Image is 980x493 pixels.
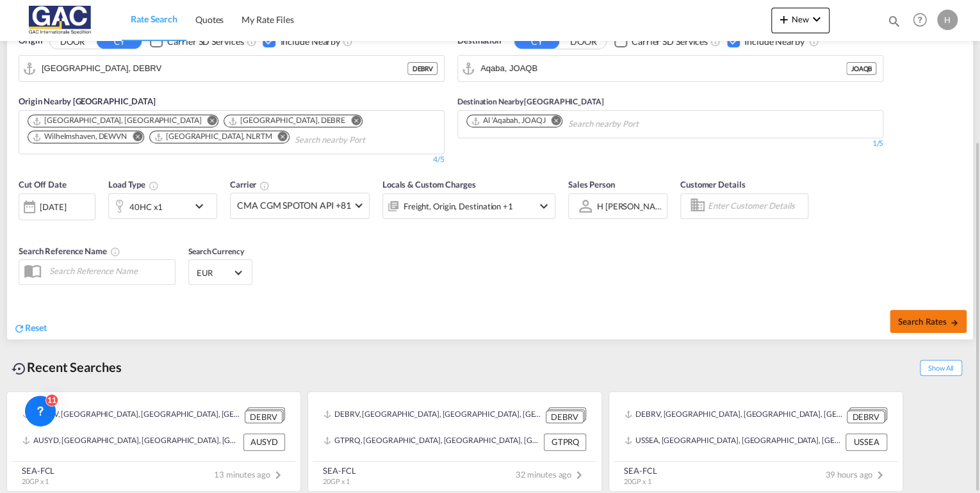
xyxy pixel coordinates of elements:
[825,469,888,480] span: 39 hours ago
[597,201,671,211] div: H [PERSON_NAME]
[457,138,883,149] div: 1/5
[323,477,350,485] span: 20GP x 1
[480,59,846,78] input: Search by Port
[568,179,615,190] span: Sales Person
[22,465,54,476] div: SEA-FCL
[846,62,876,75] div: JOAQB
[167,35,243,48] div: Carrier SD Services
[19,193,95,220] div: [DATE]
[872,467,888,483] md-icon: icon-chevron-right
[97,34,142,49] button: CY
[632,35,708,48] div: Carrier SD Services
[323,465,355,476] div: SEA-FCL
[12,361,27,376] md-icon: icon-backup-restore
[243,433,285,450] div: AUSYD
[22,407,241,423] div: DEBRV, Bremerhaven, Germany, Western Europe, Europe
[543,115,562,128] button: Remove
[407,62,437,75] div: DEBRV
[19,218,28,236] md-datepicker: Select
[457,97,603,106] span: Destination Nearby [GEOGRAPHIC_DATA]
[19,6,106,35] img: 9f305d00dc7b11eeb4548362177db9c3.png
[154,131,272,142] div: Rotterdam, NLRTM
[950,318,959,327] md-icon: icon-arrow-right
[608,391,903,492] recent-search-card: DEBRV, [GEOGRAPHIC_DATA], [GEOGRAPHIC_DATA], [GEOGRAPHIC_DATA], [GEOGRAPHIC_DATA] DEBRVUSSEA, [GE...
[536,198,551,214] md-icon: icon-chevron-down
[214,469,286,480] span: 13 minutes ago
[890,310,967,333] button: Search Ratesicon-arrow-right
[32,115,201,126] div: Hamburg, DEHAM
[404,197,513,215] div: Freight Origin Destination Factory Stuffing
[154,131,275,142] div: Press delete to remove this chip.
[625,433,842,450] div: USSEA, Seattle, WA, United States, North America, Americas
[237,199,351,212] span: CMA CGM SPOTON API +81
[680,179,745,190] span: Customer Details
[13,321,47,335] div: icon-refreshReset
[131,13,177,24] span: Rate Search
[544,433,586,450] div: GTPRQ
[771,8,829,33] button: icon-plus 400-fgNewicon-chevron-down
[22,433,240,450] div: AUSYD, Sydney, Australia, Oceania, Oceania
[887,14,901,28] md-icon: icon-magnify
[246,36,256,47] md-icon: Unchecked: Search for CY (Container Yard) services for all selected carriers.Checked : Search for...
[149,181,159,191] md-icon: icon-information-outline
[270,131,289,144] button: Remove
[471,115,548,126] div: Press delete to remove this chip.
[19,179,67,190] span: Cut Off Date
[625,407,844,423] div: DEBRV, Bremerhaven, Germany, Western Europe, Europe
[568,114,689,134] input: Chips input.
[108,179,159,190] span: Load Type
[42,59,407,78] input: Search by Port
[937,10,958,30] div: H
[32,115,204,126] div: Press delete to remove this chip.
[6,391,301,492] recent-search-card: DEBRV, [GEOGRAPHIC_DATA], [GEOGRAPHIC_DATA], [GEOGRAPHIC_DATA], [GEOGRAPHIC_DATA] DEBRVAUSYD, [GE...
[195,14,224,25] span: Quotes
[245,410,282,424] div: DEBRV
[343,115,362,128] button: Remove
[32,131,127,142] div: Wilhelmshaven, DEWVN
[192,198,213,214] md-icon: icon-chevron-down
[909,9,931,31] span: Help
[241,14,294,25] span: My Rate Files
[307,391,602,492] recent-search-card: DEBRV, [GEOGRAPHIC_DATA], [GEOGRAPHIC_DATA], [GEOGRAPHIC_DATA], [GEOGRAPHIC_DATA] DEBRVGTPRQ, [GE...
[188,247,244,256] span: Search Currency
[323,407,543,423] div: DEBRV, Bremerhaven, Germany, Western Europe, Europe
[108,193,217,219] div: 40HC x1icon-chevron-down
[129,198,163,216] div: 40HC x1
[847,410,885,424] div: DEBRV
[7,15,973,340] div: Origin DOOR CY Checkbox No InkUnchecked: Search for CY (Container Yard) services for all selected...
[515,469,587,480] span: 32 minutes ago
[624,465,657,476] div: SEA-FCL
[571,467,587,483] md-icon: icon-chevron-right
[228,115,345,126] div: Bremen, DEBRE
[343,36,353,47] md-icon: Unchecked: Ignores neighbouring ports when fetching rates.Checked : Includes neighbouring ports w...
[259,181,270,191] md-icon: The selected Trucker/Carrierwill be displayed in the rate results If the rates are from another f...
[19,56,444,81] md-input-container: Bremerhaven, DEBRV
[514,34,559,49] button: CY
[22,477,49,485] span: 20GP x 1
[382,193,555,219] div: Freight Origin Destination Factory Stuffingicon-chevron-down
[228,115,348,126] div: Press delete to remove this chip.
[43,261,175,280] input: Search Reference Name
[596,197,664,215] md-select: Sales Person: H menze
[280,35,340,48] div: Include Nearby
[19,96,156,106] span: Origin Nearby [GEOGRAPHIC_DATA]
[270,467,286,483] md-icon: icon-chevron-right
[50,34,95,49] button: DOOR
[614,35,708,48] md-checkbox: Checkbox No Ink
[433,154,445,165] div: 4/5
[150,35,243,48] md-checkbox: Checkbox No Ink
[32,131,129,142] div: Press delete to remove this chip.
[26,111,437,150] md-chips-wrap: Chips container. Use arrow keys to select chips.
[382,179,476,190] span: Locals & Custom Charges
[909,9,937,32] div: Help
[920,360,962,376] span: Show All
[776,12,792,27] md-icon: icon-plus 400-fg
[887,14,901,33] div: icon-magnify
[295,130,416,150] input: Chips input.
[809,12,824,27] md-icon: icon-chevron-down
[124,131,143,144] button: Remove
[323,433,541,450] div: GTPRQ, Puerto Quetzal, Guatemala, Mexico & Central America, Americas
[727,35,804,48] md-checkbox: Checkbox No Ink
[708,197,804,216] input: Enter Customer Details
